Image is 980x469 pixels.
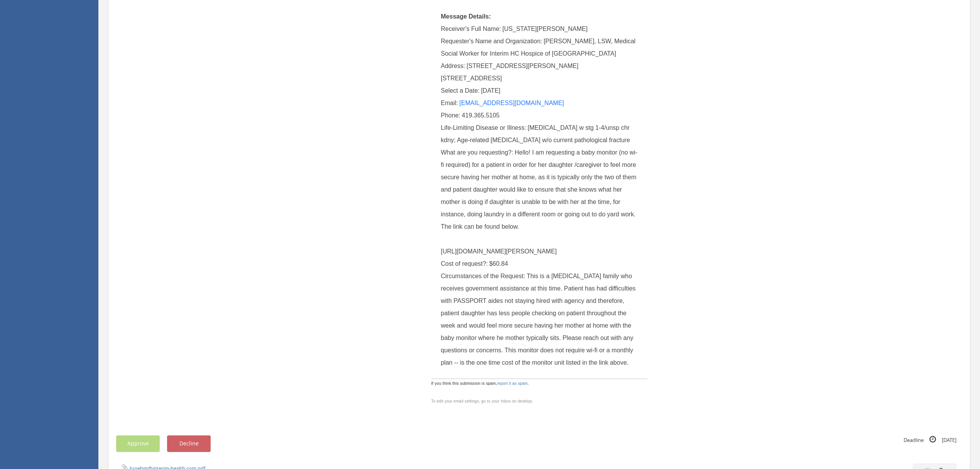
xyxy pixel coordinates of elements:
[441,149,514,156] span: What are you requesting?:
[431,399,533,403] span: To edit your email settings, go to your Inbox on desktop.
[460,100,564,106] a: [EMAIL_ADDRESS][DOMAIN_NAME]
[441,38,637,57] span: [PERSON_NAME], LSW, Medical Social Worker for Interim HC Hospice of [GEOGRAPHIC_DATA]
[502,25,588,32] span: [US_STATE][PERSON_NAME]
[441,25,501,32] span: Receiver's Full Name:
[441,63,465,69] span: Address:
[489,260,508,267] span: $60.84
[481,87,500,94] span: [DATE]
[441,87,480,94] span: Select a Date:
[441,38,542,44] span: Requester's Name and Organization:
[441,149,638,255] span: Hello! I am requesting a baby monitor (no wi-fi required) for a patient in order for her daughter...
[167,435,211,452] button: Decline
[441,100,458,106] span: Email:
[431,381,529,387] span: If you think this submission is spam, .
[904,435,956,444] small: Deadline [DATE]
[462,112,500,119] span: 419.365.5105
[441,112,461,119] span: Phone:
[441,124,526,131] span: Life-Limiting Disease or Illness:
[441,273,525,279] span: Circumstances of the Request:
[441,13,491,20] span: Message Details:
[441,273,637,366] span: This is a [MEDICAL_DATA] family who receives government assistance at this time. Patient has had ...
[441,63,580,82] span: [STREET_ADDRESS][PERSON_NAME] [STREET_ADDRESS]
[441,124,632,143] span: [MEDICAL_DATA] w stg 1-4/unsp chr kdny; Age-related [MEDICAL_DATA] w/o current pathological fracture
[497,381,528,386] a: report it as spam
[441,260,488,267] span: Cost of request?:
[116,435,160,452] button: Approve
